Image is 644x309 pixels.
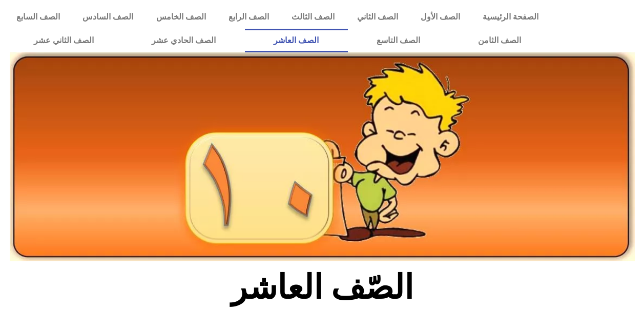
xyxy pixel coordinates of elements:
[348,29,449,52] a: الصف التاسع
[71,5,144,29] a: الصف السادس
[449,29,550,52] a: الصف الثامن
[280,5,346,29] a: الصف الثالث
[471,5,550,29] a: الصفحة الرئيسية
[123,29,245,52] a: الصف الحادي عشر
[245,29,348,52] a: الصف العاشر
[153,267,491,307] h2: الصّف العاشر
[217,5,280,29] a: الصف الرابع
[409,5,471,29] a: الصف الأول
[5,29,123,52] a: الصف الثاني عشر
[144,5,217,29] a: الصف الخامس
[5,5,71,29] a: الصف السابع
[346,5,409,29] a: الصف الثاني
